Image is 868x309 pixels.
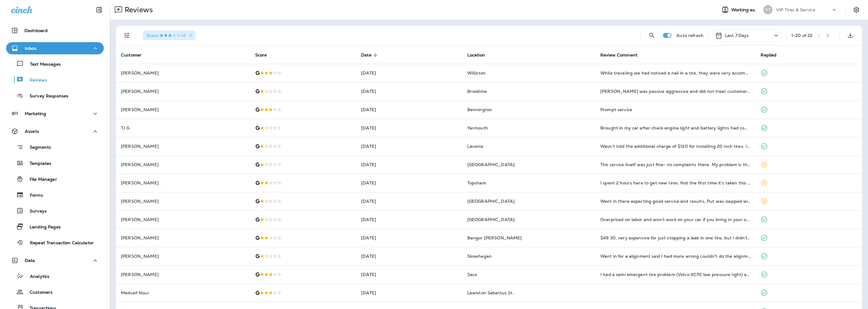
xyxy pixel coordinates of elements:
td: [DATE] [356,119,462,137]
div: VT [763,5,772,14]
td: [DATE] [356,284,462,302]
p: [PERSON_NAME] [121,180,245,185]
p: Survey Responses [24,93,68,99]
div: Score:3 Stars+2 [143,31,196,40]
div: Went in for a alignment said I had more wrong couldn't do the alignment. Brought it somewhere els... [600,253,751,259]
span: Score : +2 [146,33,186,38]
p: Dashboard [24,28,48,33]
button: Export as CSV [844,29,856,42]
td: [DATE] [356,82,462,100]
span: Score [255,52,275,58]
span: Lewiston Sabattus St. [467,290,514,296]
button: Customers [6,285,104,298]
button: File Manager [6,173,104,185]
span: Location [467,52,493,58]
p: [PERSON_NAME] [121,144,245,149]
span: [GEOGRAPHIC_DATA] [467,217,515,222]
p: Segments [24,145,51,151]
p: Analytics [24,274,49,280]
button: Filters [121,29,133,42]
button: Dashboard [6,24,104,37]
span: [GEOGRAPHIC_DATA] [467,198,515,204]
button: Segments [6,140,104,154]
p: Last 7 Days [725,33,749,38]
button: Templates [6,157,104,169]
td: [DATE] [356,155,462,174]
button: Data [6,254,104,267]
div: Wasn't told the additional charge of $120 for installing 20 inch tires. If I had my glasses with ... [600,143,751,149]
p: VIP Tires & Service [776,7,815,12]
p: Assets [25,129,39,134]
td: [DATE] [356,229,462,247]
button: Assets [6,125,104,137]
p: File Manager [24,177,57,183]
p: Data [25,258,35,263]
span: Date [361,53,371,58]
p: Surveys [24,209,47,214]
p: [PERSON_NAME] [121,162,245,167]
button: Text Messages [6,57,104,70]
span: Score [255,53,267,58]
td: [DATE] [356,247,462,265]
p: Reviews [24,78,47,83]
p: Landing Pages [24,224,61,230]
span: Working as: [731,7,757,13]
span: Saco [467,272,477,277]
div: I had a semi emergent tire problem (Volvo XC70 low pressure light) and they were great at fitting... [600,271,751,278]
span: Replied [761,53,776,58]
div: Bernando was passive aggressive and did not treat customers with respect. Charged me a service wi... [600,88,751,94]
p: Customers [24,290,52,296]
button: Collapse Sidebar [91,4,108,16]
button: Reviews [6,73,104,86]
div: I spent 2 hours here to get new tires. Not the first time it's taken this long. I had a stuck cal... [600,180,751,186]
p: Inbox [25,46,36,51]
div: The service itself was just fine- no complaints there. My problem is that I found out in the week... [600,162,751,168]
button: Search Reviews [646,29,658,42]
span: Yarmouth [467,125,488,131]
span: Review Comment [600,53,638,58]
span: Customer [121,52,150,58]
p: Reviews [122,5,153,14]
button: Inbox [6,42,104,54]
p: [PERSON_NAME] [121,199,245,204]
td: [DATE] [356,174,462,192]
p: [PERSON_NAME] [121,71,245,75]
button: Marketing [6,107,104,120]
p: [PERSON_NAME] [121,217,245,222]
button: Repeat Transaction Calculator [6,236,104,249]
p: Medseif Nour [121,290,245,295]
span: Bangor [PERSON_NAME] [467,235,522,241]
span: Replied [761,52,784,58]
button: Settings [851,4,862,15]
span: Laconia [467,144,483,149]
button: Surveys [6,204,104,217]
td: [DATE] [356,100,462,119]
span: Skowhegan [467,253,492,259]
span: Topsham [467,180,486,186]
td: [DATE] [356,192,462,210]
p: [PERSON_NAME] [121,107,245,112]
span: Brookline [467,89,487,94]
span: Bennington [467,107,492,112]
div: Prompt service [600,107,751,113]
p: Forms [24,193,43,198]
td: [DATE] [356,137,462,155]
td: [DATE] [356,265,462,284]
div: Brought in my car after check engine light and battery lights had come on, diagnostic said there ... [600,125,751,131]
p: [PERSON_NAME] [121,235,245,240]
div: $49.30, very expensive for just stopping a leak in one tire, but I didn’t have to make an appoint... [600,235,751,241]
span: [GEOGRAPHIC_DATA] [467,162,515,167]
div: While traveling we had noticed a nail in a tire, they were very accommodating and efficient while... [600,70,751,76]
div: Went in there expecting good service and results, Put was slapped with problems after problem. So... [600,198,751,204]
span: Location [467,53,485,58]
p: Repeat Transaction Calculator [24,240,94,246]
button: Forms [6,188,104,201]
td: [DATE] [356,64,462,82]
p: [PERSON_NAME] [121,272,245,277]
span: Review Comment [600,52,646,58]
span: Williston [467,70,486,76]
div: Overpriced on labor and won’t work on your car if you bring in your own parts to save money cause... [600,216,751,223]
p: [PERSON_NAME] [121,254,245,259]
p: TJ G [121,125,245,130]
div: 1 - 20 of 22 [791,33,812,38]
